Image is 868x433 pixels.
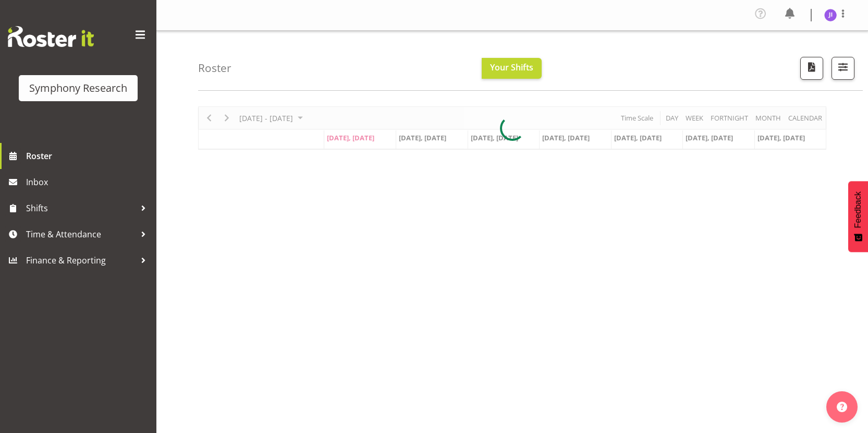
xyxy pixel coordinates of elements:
[824,9,837,21] img: jonathan-isidoro5583.jpg
[482,58,542,79] button: Your Shifts
[26,200,136,216] span: Shifts
[848,181,868,252] button: Feedback - Show survey
[490,62,533,73] span: Your Shifts
[26,226,136,242] span: Time & Attendance
[26,148,151,164] span: Roster
[853,191,863,228] span: Feedback
[8,26,94,47] img: Rosterit website logo
[800,57,823,80] button: Download a PDF of the roster according to the set date range.
[29,80,127,96] div: Symphony Research
[26,174,151,190] span: Inbox
[26,252,136,268] span: Finance & Reporting
[198,62,231,74] h4: Roster
[832,57,854,80] button: Filter Shifts
[837,402,847,412] img: help-xxl-2.png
